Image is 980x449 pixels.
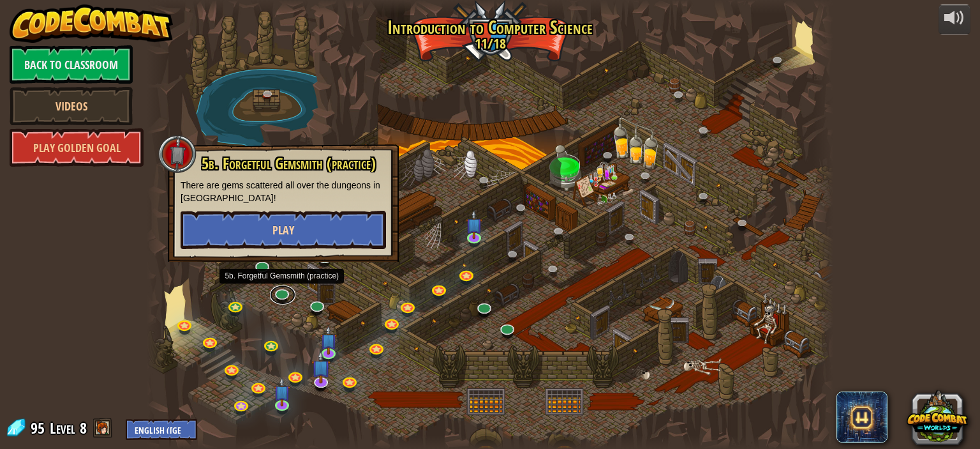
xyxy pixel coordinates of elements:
[10,128,144,167] a: Play Golden Goal
[10,4,173,43] img: CodeCombat - Learn how to code by playing a game
[50,418,75,439] span: Level
[311,351,330,383] img: level-banner-unstarted-subscriber.png
[10,87,133,125] a: Videos
[10,45,133,84] a: Back to Classroom
[466,210,482,239] img: level-banner-unstarted-subscriber.png
[320,326,336,354] img: level-banner-unstarted-subscriber.png
[202,153,376,174] span: 5b. Forgetful Gemsmith (practice)
[274,377,290,406] img: level-banner-unstarted-subscriber.png
[939,4,970,34] button: Adjust volume
[181,211,386,249] button: Play
[181,179,386,204] p: There are gems scattered all over the dungeons in [GEOGRAPHIC_DATA]!
[31,418,48,438] span: 95
[80,418,87,438] span: 8
[272,222,294,238] span: Play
